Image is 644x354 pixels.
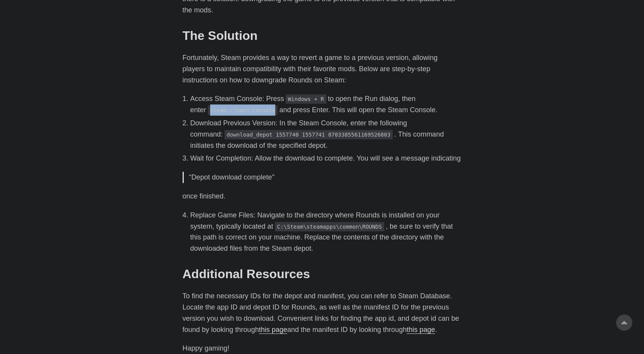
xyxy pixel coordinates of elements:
p: once finished. [183,191,462,202]
h2: Additional Resources [183,267,462,281]
h2: The Solution [183,28,462,43]
p: Happy gaming! [183,343,462,354]
p: To find the necessary IDs for the depot and manifest, you can refer to Steam Database. Locate the... [183,291,462,335]
code: Windows + R [286,94,326,104]
li: Replace Game Files: Navigate to the directory where Rounds is installed on your system, typically... [190,210,462,254]
li: Wait for Completion: Allow the download to complete. You will see a message indicating [190,153,462,164]
li: Download Previous Version: In the Steam Console, enter the following command: . This command init... [190,118,462,151]
code: C:\Steam\steamapps\common\ROUNDS [275,222,384,231]
a: this page [407,326,435,333]
code: steam://open/console [208,106,278,115]
li: Access Steam Console: Press to open the Run dialog, then enter and press Enter. This will open th... [190,93,462,116]
code: download_depot 1557740 1557741 8703385561169526803 [224,130,393,139]
a: this page [259,326,287,333]
a: go to top [616,315,632,331]
p: “Depot download complete” [189,172,456,183]
p: Fortunately, Steam provides a way to revert a game to a previous version, allowing players to mai... [183,52,462,86]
